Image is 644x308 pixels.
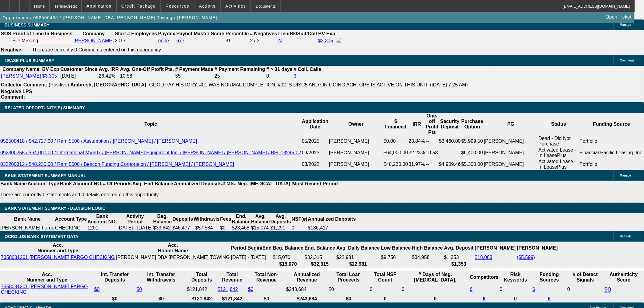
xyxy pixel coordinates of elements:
[1,255,115,260] a: 7358081201 [PERSON_NAME] FARGO CHECKING
[302,147,329,159] td: 09/2023
[304,261,335,267] th: $32,315
[2,67,39,72] b: Company Name
[232,225,251,231] td: $23,468
[82,31,105,36] b: Company
[86,4,111,9] span: Application
[302,113,329,135] th: Application Date
[538,159,579,170] td: Activated Lease - In LeasePlus
[278,31,317,36] b: Lien/Bk/Suit/Coll
[567,284,604,295] td: 0
[166,4,189,9] span: Resources
[308,225,356,231] div: $186,417
[153,225,172,231] td: $33,642
[226,4,246,9] span: Activities
[27,181,60,187] th: Account Type
[117,225,153,231] td: [DATE] - [DATE]
[94,296,136,302] th: $0
[474,242,516,254] th: [PERSON_NAME]
[461,113,484,135] th: Purchase Option
[226,31,249,36] b: Percentile
[149,82,468,87] span: GOOD PAY HISTORY, #01 WAS NORMAL COMPLETION. #02 IS DISC5 AND ON GOING ACH. GPS IS ACTIVE ON THIS...
[484,147,538,159] td: [PERSON_NAME]
[603,12,634,22] a: Open Ticket
[266,73,293,79] td: 0
[1,73,41,79] a: [PERSON_NAME]
[499,271,531,283] th: Risk Keywords
[304,242,335,254] th: End. Balance
[439,147,461,159] td: --
[483,296,486,301] a: 6
[173,181,222,187] th: Annualized Deposits
[1,242,115,254] th: Acc. Number and Type
[439,135,461,147] td: $3,460.00
[32,47,161,52] span: There are currently 0 Comments entered on this opportunity
[408,135,425,147] td: 23.84%
[461,159,484,170] td: $5,300.00
[499,284,531,295] td: 0
[408,147,425,159] td: 22.23%
[12,31,73,37] th: Proof of Time In Business
[60,181,103,187] th: Bank Account NO.
[120,67,174,72] b: Avg. One-Off Ptofit Pts.
[383,113,408,135] th: $ Financed
[0,162,234,167] a: 032200312 / $48,230.00 / Ram 5500 / Beacon Funding Corporation / [PERSON_NAME] / [PERSON_NAME]
[369,296,401,302] th: 0
[1,47,23,52] b: Negative:
[620,23,631,26] span: Manage
[328,284,369,295] td: $0
[369,284,401,295] td: 0
[266,67,292,72] b: # > 31 days
[5,58,54,63] span: LEASE PLUS SUMMARY
[533,287,535,292] a: 6
[158,31,175,36] b: Paydex
[5,234,78,239] span: OCROLUS BANK STATEMENT DATA
[286,271,328,283] th: Annualized Revenue
[5,23,49,27] span: BUSINESS SUMMARY
[412,242,443,254] th: High Balance
[116,254,230,261] td: [PERSON_NAME] DBA [PERSON_NAME] TOWING
[337,38,341,43] img: facebook-icon.png
[194,0,220,12] button: Actions
[42,67,59,72] b: BV Exp
[99,67,119,72] b: Avg. IRR
[215,67,265,72] b: # Payment Remaining
[329,147,383,159] td: [PERSON_NAME]
[70,82,148,87] b: Ambresh, [GEOGRAPHIC_DATA]:
[270,213,292,225] th: Avg. Deposits
[175,73,214,79] td: 35
[94,287,100,292] a: $0
[61,67,98,72] b: Customer Since
[177,38,185,43] a: 677
[153,213,172,225] th: Beg. Balance
[0,192,338,198] p: There are currently 0 statements and 0 details entered on this opportunity
[116,242,230,254] th: Acc. Holder Name
[425,159,439,170] td: --
[470,287,473,292] a: 6
[425,147,439,159] td: 10.58
[579,159,644,170] td: Portfolio
[291,225,308,231] td: 0
[444,261,474,267] th: $1,353
[0,150,301,155] a: 092300255 / $64,000.00 / International MV607 / [PERSON_NAME] Equipment Inc. / [PERSON_NAME] / [PE...
[620,59,634,62] span: Comment
[172,225,194,231] td: $46,477
[231,242,272,254] th: Period Begin/End
[1,89,32,100] b: Negative LPS Comment:
[329,159,383,170] td: [PERSON_NAME]
[1,284,88,295] a: 7358081201 [PERSON_NAME] FARGO CHECKING
[278,38,282,43] a: N
[87,213,117,225] th: Bank Account NO.
[74,38,114,43] a: [PERSON_NAME]
[221,0,251,12] button: Activities
[425,113,439,135] th: One-off Profit Pts
[218,287,238,292] a: $121,842
[444,242,474,254] th: Avg. Deposit
[538,135,579,147] td: Dead - Did Not Purchase
[55,225,87,231] td: CHECKING
[439,159,461,170] td: $4,909.46
[12,38,72,44] div: File Missing.
[117,0,160,12] button: Credit Package
[408,159,425,170] td: 31.97%
[103,181,132,187] th: # Of Periods
[336,261,380,267] th: $22,981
